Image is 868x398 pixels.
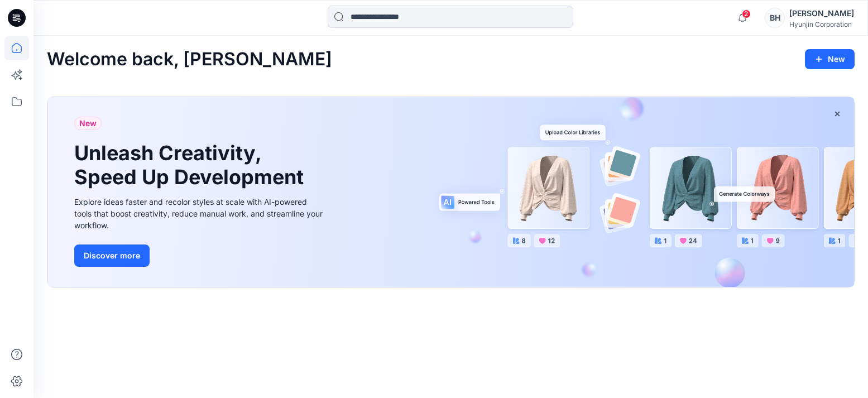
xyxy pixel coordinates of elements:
[805,49,855,69] button: New
[742,9,751,18] span: 2
[74,244,325,267] a: Discover more
[789,7,854,20] div: [PERSON_NAME]
[79,117,97,130] span: New
[74,244,150,267] button: Discover more
[765,8,785,28] div: BH
[789,20,854,28] div: Hyunjin Corporation
[74,141,309,189] h1: Unleash Creativity, Speed Up Development
[74,196,325,231] div: Explore ideas faster and recolor styles at scale with AI-powered tools that boost creativity, red...
[47,49,332,70] h2: Welcome back, [PERSON_NAME]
